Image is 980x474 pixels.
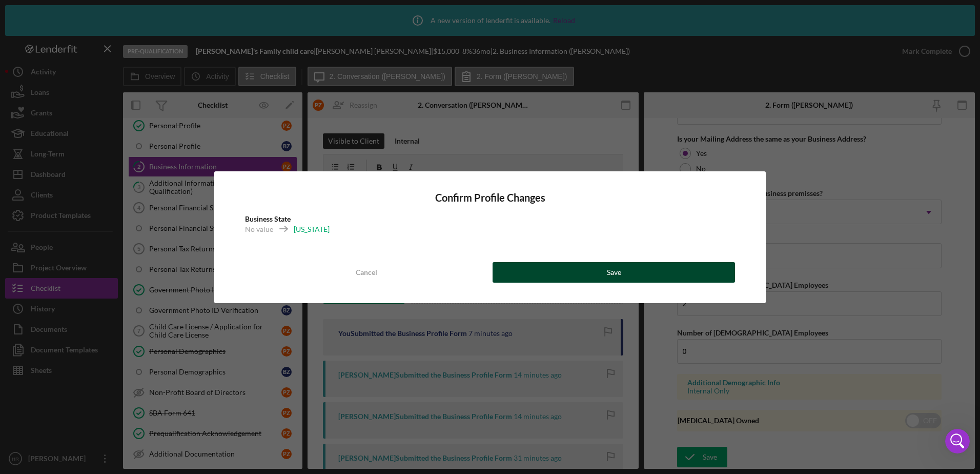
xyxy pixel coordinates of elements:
[23,346,46,353] span: Home
[294,224,330,234] div: [US_STATE]
[137,320,205,361] button: Help
[245,192,735,204] h4: Confirm Profile Changes
[245,224,273,234] div: No value
[162,346,179,353] span: Help
[493,262,735,283] button: Save
[356,262,377,283] div: Cancel
[21,73,185,108] p: Hi [PERSON_NAME] 👋
[176,16,195,35] div: Close
[21,19,37,36] img: logo
[945,429,970,453] iframe: Intercom live chat
[120,16,140,37] img: Profile image for Allison
[607,262,621,283] div: Save
[21,108,185,125] p: How can we help?
[245,214,291,223] b: Business State
[68,320,136,361] button: Messages
[85,346,120,353] span: Messages
[139,16,160,37] img: Profile image for Christina
[245,262,487,283] button: Cancel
